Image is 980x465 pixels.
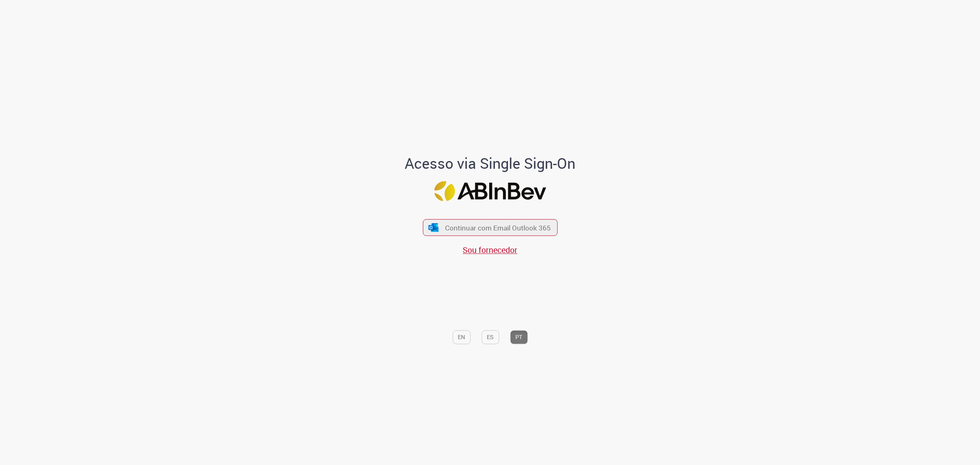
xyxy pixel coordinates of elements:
[377,155,604,172] h1: Acesso via Single Sign-On
[481,330,499,344] button: ES
[445,223,551,232] span: Continuar com Email Outlook 365
[428,223,439,232] img: ícone Azure/Microsoft 360
[423,219,557,236] button: ícone Azure/Microsoft 360 Continuar com Email Outlook 365
[510,330,528,344] button: PT
[463,245,517,256] a: Sou fornecedor
[452,330,470,344] button: EN
[434,181,546,201] img: Logo ABInBev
